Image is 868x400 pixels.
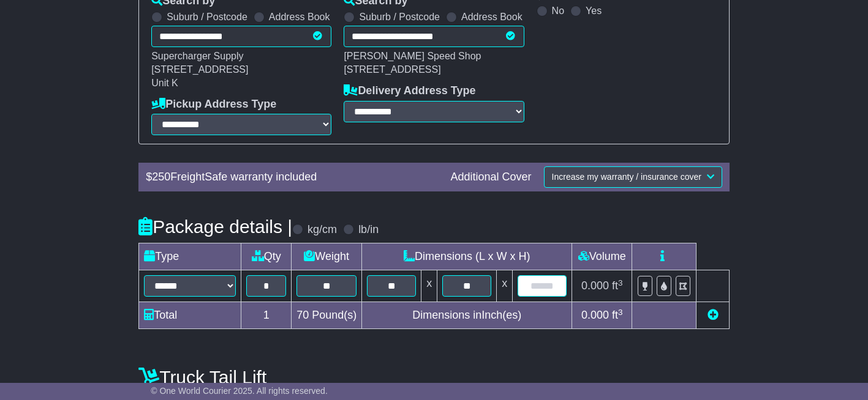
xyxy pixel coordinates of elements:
label: lb/in [358,223,379,237]
span: [STREET_ADDRESS] [151,64,248,75]
div: Additional Cover [445,171,538,184]
span: 70 [296,309,309,321]
span: 0.000 [581,309,609,321]
h4: Package details | [138,217,292,237]
button: Increase my warranty / insurance cover [544,166,722,188]
span: Increase my warranty / insurance cover [552,172,701,182]
td: Type [139,243,241,270]
td: Weight [292,243,362,270]
span: ft [612,309,623,321]
td: Dimensions (L x W x H) [362,243,572,270]
label: kg/cm [308,223,337,237]
span: [STREET_ADDRESS] [344,64,440,75]
span: Supercharger Supply [151,51,243,61]
a: Add new item [708,309,719,321]
label: Suburb / Postcode [359,11,440,23]
label: Yes [586,5,602,17]
td: Pound(s) [292,302,362,329]
label: Address Book [461,11,523,23]
sup: 3 [618,308,623,317]
span: 0.000 [581,280,609,292]
td: Qty [241,243,292,270]
label: Delivery Address Type [344,84,475,98]
span: Unit K [151,78,178,88]
td: Volume [572,243,632,270]
label: Suburb / Postcode [167,11,247,23]
label: Pickup Address Type [151,98,276,111]
td: 1 [241,302,292,329]
span: ft [612,280,623,292]
h4: Truck Tail Lift [138,367,730,387]
label: Address Book [269,11,330,23]
label: No [552,5,564,17]
span: [PERSON_NAME] Speed Shop [344,51,481,61]
td: x [497,270,513,302]
td: x [421,270,437,302]
span: 250 [152,171,170,183]
div: $ FreightSafe warranty included [140,171,444,184]
sup: 3 [618,278,623,287]
span: © One World Courier 2025. All rights reserved. [151,386,328,396]
td: Dimensions in Inch(es) [362,302,572,329]
td: Total [139,302,241,329]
